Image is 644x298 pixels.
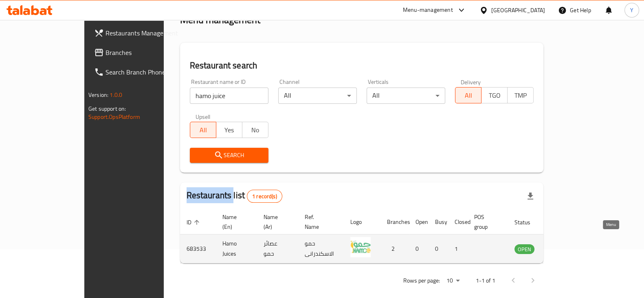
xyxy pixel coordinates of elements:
label: Delivery [461,79,481,85]
td: 0 [409,234,429,263]
td: 0 [429,234,448,263]
button: TGO [481,87,508,103]
span: Ref. Name [305,212,334,232]
img: Hamo Juices [350,237,371,257]
span: Restaurants Management [106,28,185,38]
td: Hamo Juices [216,234,257,263]
td: 2 [380,234,409,263]
button: Yes [216,122,242,138]
table: enhanced table [180,210,579,263]
span: TMP [511,90,530,101]
a: Support.OpsPlatform [88,112,140,122]
div: OPEN [514,244,534,254]
span: Search Branch Phone [106,67,185,77]
span: Get support on: [88,103,126,114]
span: ID [187,217,202,227]
td: حمو الاسكندرانى [298,234,344,263]
div: All [278,88,357,104]
th: Closed [448,210,468,234]
a: Restaurants Management [88,23,192,43]
a: Search Branch Phone [88,62,192,82]
span: No [246,124,265,136]
th: Branches [380,210,409,234]
span: OPEN [514,245,534,254]
td: 683533 [180,234,216,263]
th: Logo [344,210,380,234]
button: Search [190,148,268,163]
th: Open [409,210,429,234]
span: Yes [220,124,239,136]
td: 1 [448,234,468,263]
th: Busy [429,210,448,234]
div: Rows per page: [443,275,463,287]
span: Branches [106,48,185,57]
span: All [459,90,478,101]
span: POS group [474,212,498,232]
button: TMP [507,87,534,103]
button: All [190,122,216,138]
span: 1.0.0 [110,90,122,100]
span: All [193,124,213,136]
span: Search [196,150,262,160]
div: Total records count [247,190,282,203]
label: Upsell [196,114,211,119]
p: Rows per page: [403,276,440,286]
td: عصائر حمو [257,234,298,263]
p: 1-1 of 1 [476,276,495,286]
input: Search for restaurant name or ID.. [190,88,268,104]
a: Branches [88,43,192,62]
h2: Menu management [180,13,260,26]
div: Menu-management [403,5,453,15]
div: All [367,88,445,104]
h2: Restaurant search [190,59,534,72]
span: TGO [485,90,504,101]
span: Name (Ar) [264,212,288,232]
div: [GEOGRAPHIC_DATA] [491,6,545,15]
button: No [242,122,268,138]
span: Name (En) [222,212,247,232]
button: All [455,87,481,103]
span: 1 record(s) [247,193,282,200]
h2: Restaurants list [187,189,282,203]
span: Version: [88,90,108,100]
span: Y [630,6,633,15]
span: Status [514,217,541,227]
